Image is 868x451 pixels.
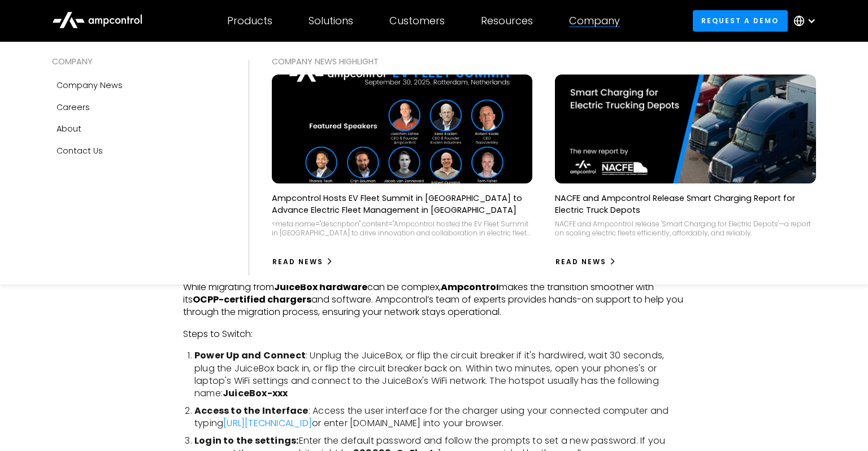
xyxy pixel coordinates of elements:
[555,192,815,215] p: NACFE and Ampcontrol Release Smart Charging Report for Electric Truck Depots
[57,79,123,91] div: Company news
[52,75,226,96] a: Company news
[52,55,226,68] div: COMPANY
[223,417,312,430] a: [URL][TECHNICAL_ID]
[272,253,333,271] a: Read News
[309,15,353,27] div: Solutions
[555,220,815,237] div: NACFE and Ampcontrol release 'Smart Charging for Electric Depots'—a report on scaling electric fl...
[194,405,685,430] li: : Access the user interface for the charger using your connected computer and typing or enter [DO...
[555,257,606,267] div: Read News
[57,122,81,135] div: About
[194,404,309,417] strong: Access to the Interface
[389,15,445,27] div: Customers
[194,349,685,400] li: : Unplug the JuiceBox, or flip the circuit breaker if it's hardwired, wait 30 seconds, plug the J...
[183,328,685,340] p: Steps to Switch:
[274,281,367,294] strong: JuiceBox hardware
[52,97,226,118] a: Careers
[481,15,533,27] div: Resources
[194,349,306,362] strong: Power Up and Connect
[57,145,103,157] div: Contact Us
[272,55,816,68] div: COMPANY NEWS Highlight
[194,434,298,447] strong: Login to the settings:
[57,101,90,113] div: Careers
[272,192,532,215] p: Ampcontrol Hosts EV Fleet Summit in [GEOGRAPHIC_DATA] to Advance Electric Fleet Management in [GE...
[441,281,499,294] strong: Ampcontrol
[555,253,617,271] a: Read News
[227,15,272,27] div: Products
[272,220,532,237] div: <meta name="description" content="Ampcontrol hosted the EV Fleet Summit in [GEOGRAPHIC_DATA] to d...
[272,257,323,267] div: Read News
[223,387,288,400] strong: JuiceBox-xxx
[52,118,226,139] a: About
[693,10,788,31] a: Request a demo
[183,281,685,319] p: While migrating from can be complex, makes the transition smoother with its and software. Ampcont...
[193,293,311,306] strong: OCPP-certified chargers
[569,15,620,27] div: Company
[52,140,226,161] a: Contact Us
